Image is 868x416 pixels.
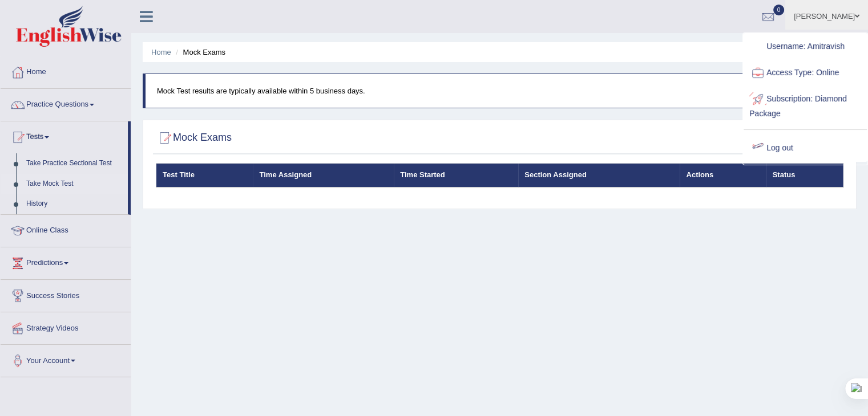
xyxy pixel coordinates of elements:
a: Practice Questions [1,89,131,117]
a: Your Account [1,345,131,373]
li: Mock Exams [173,47,225,58]
a: Take Practice Sectional Test [21,153,128,174]
a: Take Mock Test [21,174,128,194]
th: Actions [680,164,766,187]
a: Success Stories [1,280,131,308]
span: 0 [773,5,785,15]
a: Tests [1,121,128,150]
a: Strategy Videos [1,312,131,341]
th: Test Title [156,164,253,187]
th: Time Started [394,164,518,187]
th: Status [766,164,843,187]
th: Time Assigned [253,164,394,187]
a: Username: Amitravish [744,34,867,60]
a: History [21,194,128,214]
h2: Mock Exams [156,129,232,146]
a: Home [1,56,131,85]
a: Access Type: Online [744,60,867,86]
a: Log out [744,135,867,161]
a: Predictions [1,247,131,276]
a: Subscription: Diamond Package [744,86,867,124]
a: Home [151,48,171,56]
p: Mock Test results are typically available within 5 business days. [157,85,845,96]
th: Section Assigned [518,164,680,187]
a: Online Class [1,215,131,243]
